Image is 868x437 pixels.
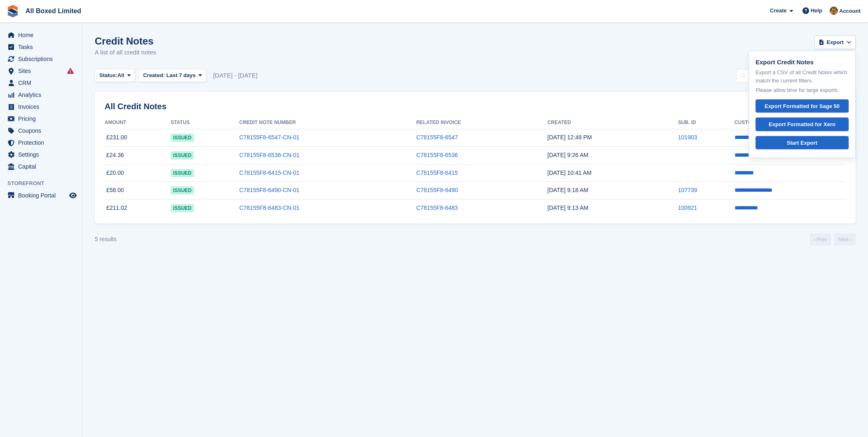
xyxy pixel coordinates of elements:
[810,233,831,246] a: Previous
[105,200,171,217] td: £211.02
[808,233,857,246] nav: Page
[105,147,171,164] td: £24.36
[239,187,299,193] a: C78155F8-6490-CN-01
[95,48,156,57] p: A list of all credit notes
[547,152,588,158] time: 2025-09-16 08:26:42 UTC
[239,116,416,129] th: Credit Note Number
[830,7,838,15] img: Sharon Hawkins
[678,187,697,193] a: 107739
[416,204,458,211] a: C78155F8-6483
[4,113,78,125] a: menu
[239,169,299,176] a: C78155F8-6415-CN-01
[239,204,299,211] a: C78155F8-6483-CN-01
[756,58,849,67] p: Export Credit Notes
[18,137,68,148] span: Protection
[18,149,68,160] span: Settings
[763,139,842,147] div: Start Export
[756,117,849,131] a: Export Formatted for Xero
[239,152,299,158] a: C78155F8-6536-CN-01
[105,129,171,147] td: £231.00
[213,71,257,80] span: [DATE] - [DATE]
[105,102,846,111] h2: All Credit Notes
[827,38,844,47] span: Export
[166,72,196,78] span: Last 7 days
[171,151,194,160] span: issued
[4,190,78,201] a: menu
[756,99,849,113] a: Export Formatted for Sage 50
[105,116,171,129] th: Amount
[67,68,74,74] i: Smart entry sync failures have occurred
[143,72,165,78] span: Created:
[4,65,78,77] a: menu
[18,125,68,136] span: Coupons
[18,190,68,201] span: Booking Portal
[105,182,171,200] td: £58.00
[99,71,117,80] span: Status:
[4,137,78,148] a: menu
[18,65,68,77] span: Sites
[4,29,78,41] a: menu
[678,134,697,141] a: 101903
[18,161,68,172] span: Capital
[4,77,78,89] a: menu
[416,187,458,193] a: C78155F8-6490
[4,53,78,65] a: menu
[117,71,124,80] span: All
[416,169,458,176] a: C78155F8-6415
[834,233,856,246] a: Next
[239,134,299,141] a: C78155F8-6547-CN-01
[4,161,78,172] a: menu
[735,116,846,129] th: Customer
[763,120,842,129] div: Export Formatted for Xero
[18,29,68,41] span: Home
[770,7,786,15] span: Create
[416,134,458,141] a: C78155F8-6547
[547,134,592,141] time: 2025-09-16 11:49:07 UTC
[171,186,194,195] span: issued
[4,101,78,113] a: menu
[22,4,84,18] a: All Boxed Limited
[547,204,588,211] time: 2025-09-15 08:13:51 UTC
[18,89,68,101] span: Analytics
[839,7,861,15] span: Account
[171,204,194,212] span: issued
[7,5,19,17] img: stora-icon-8386f47178a22dfd0bd8f6a31ec36ba5ce8667c1dd55bd0f319d3a0aa187defe.svg
[171,116,239,129] th: Status
[4,41,78,53] a: menu
[95,69,135,82] button: Status: All
[18,53,68,65] span: Subscriptions
[547,169,592,176] time: 2025-09-15 09:41:34 UTC
[18,77,68,89] span: CRM
[68,190,78,200] a: Preview store
[18,101,68,113] span: Invoices
[678,204,697,211] a: 100921
[95,235,117,244] div: 5 results
[138,69,206,82] button: Created: Last 7 days
[416,116,547,129] th: Related Invoice
[18,113,68,125] span: Pricing
[105,164,171,182] td: £20.00
[18,41,68,53] span: Tasks
[756,86,849,94] p: Please allow time for large exports.
[547,116,678,129] th: Created
[763,102,842,110] div: Export Formatted for Sage 50
[547,187,588,193] time: 2025-09-15 08:18:42 UTC
[7,179,82,188] span: Storefront
[678,116,735,129] th: Sub. ID
[4,89,78,101] a: menu
[171,169,194,177] span: issued
[171,134,194,142] span: issued
[416,152,458,158] a: C78155F8-6536
[4,125,78,136] a: menu
[4,149,78,160] a: menu
[811,7,822,15] span: Help
[95,35,156,47] h1: Credit Notes
[756,68,849,85] p: Export a CSV of all Credit Notes which match the current filters.
[756,136,849,150] a: Start Export
[814,35,856,49] button: Export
